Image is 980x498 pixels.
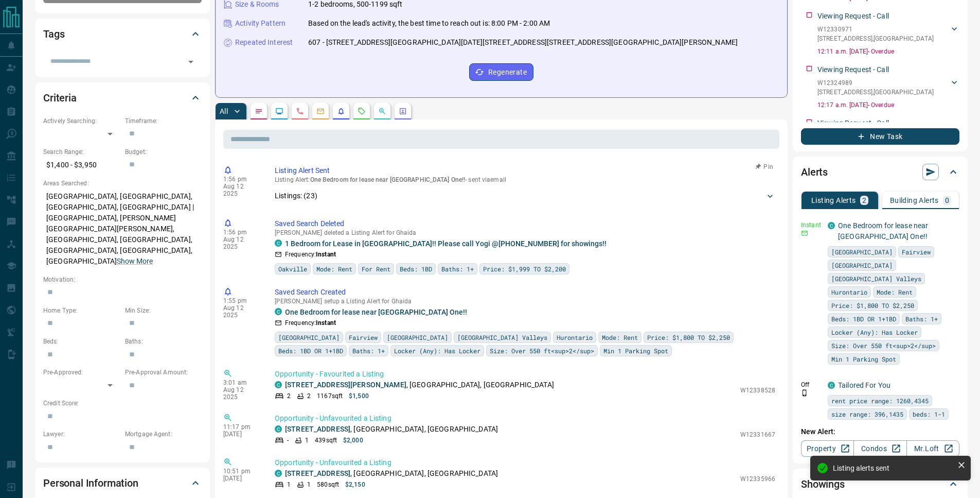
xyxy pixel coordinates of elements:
p: - [287,436,289,445]
span: Min 1 Parking Spot [831,354,896,364]
p: , [GEOGRAPHIC_DATA], [GEOGRAPHIC_DATA] [285,424,498,435]
p: Budget: [125,147,202,157]
div: Listing alerts sent [833,464,953,472]
button: Pin [750,162,779,171]
strong: Instant [316,251,336,258]
p: 3:01 am [223,379,259,386]
a: [STREET_ADDRESS] [285,469,350,477]
p: [DATE] [223,431,259,438]
p: $2,150 [345,480,365,489]
svg: Push Notification Only [801,389,808,397]
span: Baths: 1+ [441,264,474,274]
a: 1 Bedroom for Lease in [GEOGRAPHIC_DATA]!! Please call Yogi @[PHONE_NUMBER] for showings!! [285,239,607,248]
div: Personal Information [43,471,202,495]
svg: Notes [255,107,263,115]
p: W12331667 [740,430,775,439]
p: Saved Search Created [275,287,775,298]
p: Opportunity - Unfavourited a Listing [275,413,775,424]
p: $1,500 [349,391,369,401]
div: W12330971[STREET_ADDRESS],[GEOGRAPHIC_DATA] [817,23,959,45]
div: condos.ca [275,381,282,388]
span: Hurontario [831,287,867,297]
p: 12:17 a.m. [DATE] - Overdue [817,100,959,110]
span: Beds: 1BD OR 1+1BD [278,346,343,356]
p: 439 sqft [315,436,337,445]
p: Viewing Request - Call [817,118,889,129]
div: condos.ca [275,239,282,247]
a: Property [801,440,854,457]
p: Motivation: [43,275,202,284]
span: Hurontario [557,332,593,342]
span: Fairview [902,247,931,257]
div: Alerts [801,160,959,184]
p: Based on the lead's activity, the best time to reach out is: 8:00 PM - 2:00 AM [308,18,550,29]
p: 2 [862,197,866,204]
h2: Tags [43,26,64,42]
p: Building Alerts [890,197,939,204]
span: Size: Over 550 ft<sup>2</sup> [490,346,594,356]
p: Credit Score: [43,399,202,408]
p: Frequency: [285,318,336,328]
div: Criteria [43,85,202,110]
p: Listing Alerts [811,197,856,204]
p: Aug 12 2025 [223,236,259,250]
p: Activity Pattern [235,18,286,29]
div: Showings [801,472,959,496]
button: New Task [801,128,959,145]
p: 12:11 a.m. [DATE] - Overdue [817,47,959,56]
span: [GEOGRAPHIC_DATA] Valleys [831,273,921,284]
p: [DATE] [223,475,259,482]
p: 607 - [STREET_ADDRESS][GEOGRAPHIC_DATA][DATE][STREET_ADDRESS][STREET_ADDRESS][GEOGRAPHIC_DATA][PE... [308,37,738,48]
button: Show More [117,256,153,267]
a: [STREET_ADDRESS][PERSON_NAME] [285,381,406,389]
p: Saved Search Deleted [275,218,775,229]
p: 1:55 pm [223,297,259,304]
span: Locker (Any): Has Locker [831,327,918,337]
span: [GEOGRAPHIC_DATA] Valleys [457,332,547,342]
span: One Bedroom for lease near [GEOGRAPHIC_DATA] One!! [310,176,466,183]
p: Search Range: [43,147,120,157]
div: W12324989[STREET_ADDRESS],[GEOGRAPHIC_DATA] [817,76,959,99]
button: Open [184,55,198,69]
h2: Personal Information [43,475,138,491]
svg: Requests [358,107,366,115]
p: All [220,108,228,115]
a: One Bedroom for lease near [GEOGRAPHIC_DATA] One!! [838,221,928,241]
p: Baths: [125,337,202,346]
p: Viewing Request - Call [817,11,889,22]
span: Min 1 Parking Spot [603,346,668,356]
p: Mortgage Agent: [125,430,202,439]
svg: Email [801,230,808,237]
h2: Criteria [43,90,77,106]
span: Baths: 1+ [352,346,385,356]
p: [STREET_ADDRESS] , [GEOGRAPHIC_DATA] [817,34,934,43]
span: Baths: 1+ [905,314,938,324]
span: Beds: 1BD OR 1+1BD [831,314,896,324]
p: 1 [307,480,311,489]
p: W12335966 [740,474,775,484]
div: condos.ca [828,382,835,389]
div: Listings: (23) [275,186,775,205]
span: size range: 396,1435 [831,409,903,419]
p: Areas Searched: [43,179,202,188]
p: W12324989 [817,78,934,88]
p: Aug 12 2025 [223,304,259,319]
p: 0 [945,197,949,204]
p: Beds: [43,337,120,346]
p: 11:17 pm [223,423,259,431]
h2: Alerts [801,164,828,180]
span: Price: $1,999 TO $2,200 [483,264,566,274]
div: condos.ca [275,308,282,315]
svg: Agent Actions [399,107,407,115]
p: Off [801,380,822,389]
p: Viewing Request - Call [817,64,889,75]
p: Instant [801,220,822,230]
strong: Instant [316,319,336,327]
svg: Calls [296,107,304,115]
p: Timeframe: [125,116,202,126]
p: W12338528 [740,386,775,395]
a: One Bedroom for lease near [GEOGRAPHIC_DATA] One!! [285,308,467,316]
div: condos.ca [828,222,835,229]
span: Locker (Any): Has Locker [394,346,480,356]
p: [PERSON_NAME] setup a Listing Alert for Ghaida [275,298,775,305]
